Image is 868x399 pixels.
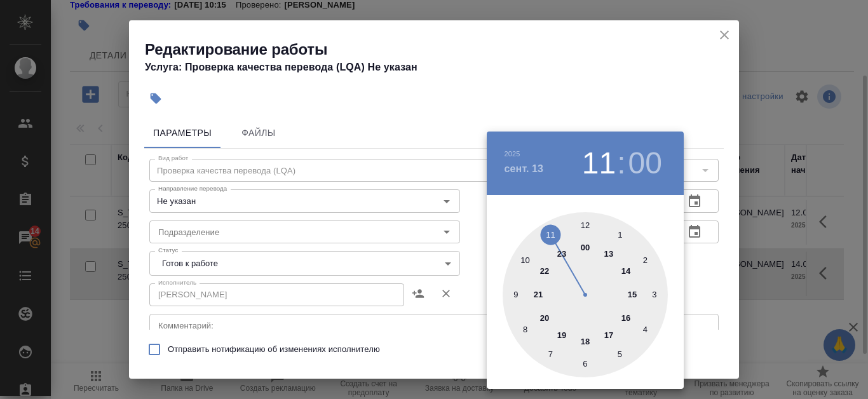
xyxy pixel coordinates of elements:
[617,145,625,181] h3: :
[505,150,520,158] button: 2025
[505,161,544,177] button: сент. 13
[628,145,662,181] button: 00
[582,145,616,181] button: 11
